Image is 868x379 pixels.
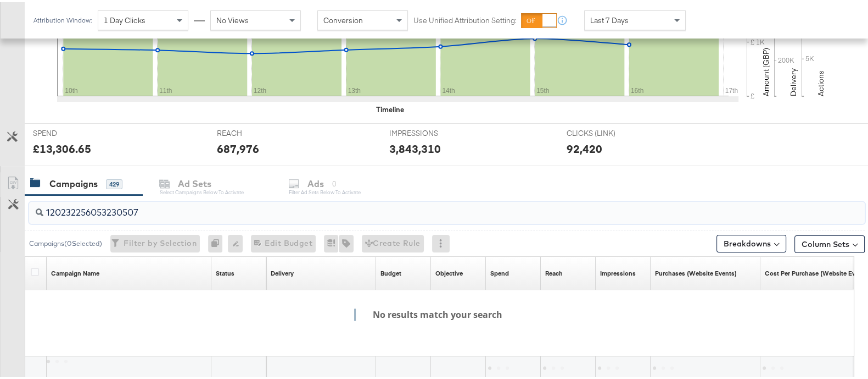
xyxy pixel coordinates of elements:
a: Your campaign's objective. [435,267,463,276]
button: Breakdowns [716,233,786,250]
text: Amount (GBP) [761,46,771,94]
span: No Views [216,13,249,23]
div: Spend [490,267,509,276]
div: Attribution Window: [33,14,92,22]
div: Campaigns ( 0 Selected) [29,237,102,246]
div: Timeline [376,102,404,113]
div: Campaigns [49,175,98,188]
span: REACH [217,126,299,136]
a: Reflects the ability of your Ad Campaign to achieve delivery based on ad states, schedule and bud... [271,267,294,276]
button: Column Sets [794,233,865,251]
a: Shows the current state of your Ad Campaign. [216,267,234,276]
span: IMPRESSIONS [389,126,472,136]
a: The number of times a purchase was made tracked by your Custom Audience pixel on your website aft... [655,267,737,276]
div: £13,306.65 [33,139,91,155]
span: 1 Day Clicks [104,13,145,23]
span: Last 7 Days [590,13,629,23]
a: The number of people your ad was served to. [545,267,563,276]
div: Purchases (Website Events) [655,267,737,276]
span: SPEND [33,126,115,136]
span: CLICKS (LINK) [567,126,649,136]
label: Use Unified Attribution Setting: [413,13,517,24]
div: Objective [435,267,463,276]
div: Budget [380,267,401,276]
div: 429 [106,177,122,187]
div: 0 [208,233,228,250]
a: The maximum amount you're willing to spend on your ads, on average each day or over the lifetime ... [380,267,401,276]
input: Search Campaigns by Name, ID or Objective [43,195,789,217]
h4: No results match your search [354,306,511,318]
a: The total amount spent to date. [490,267,509,276]
text: Delivery [788,66,798,94]
div: 687,976 [217,139,259,155]
div: 3,843,310 [389,139,441,155]
text: Actions [816,68,826,94]
div: Delivery [271,267,294,276]
a: The number of times your ad was served. On mobile apps an ad is counted as served the first time ... [600,267,636,276]
div: Impressions [600,267,636,276]
span: Conversion [323,13,363,23]
div: Campaign Name [51,267,99,276]
div: Reach [545,267,563,276]
div: Status [216,267,234,276]
div: 92,420 [567,139,602,155]
a: Your campaign name. [51,267,99,276]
